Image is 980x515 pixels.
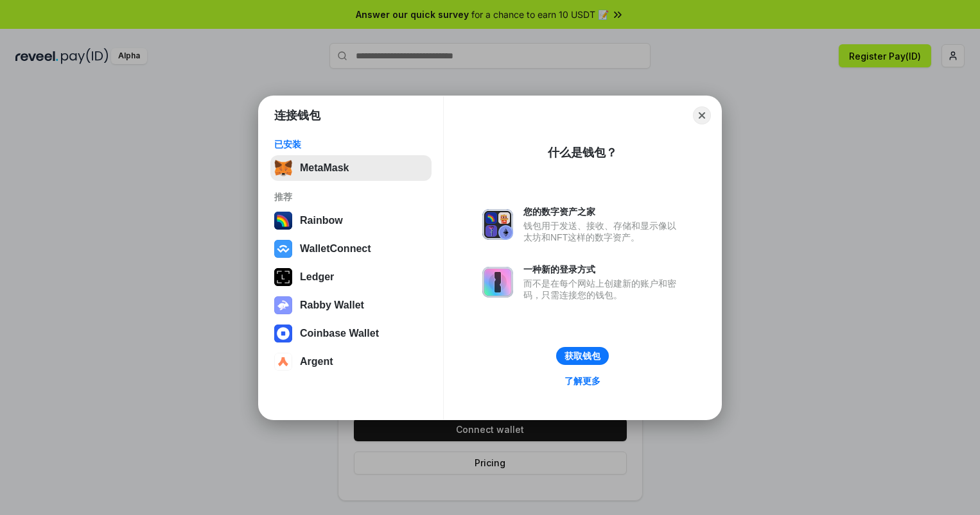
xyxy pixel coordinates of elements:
div: Argent [300,356,333,367]
button: Ledger [270,264,432,290]
div: MetaMask [300,162,349,174]
div: 而不是在每个网站上创建新的账户和密码，只需连接您的钱包。 [523,278,683,301]
div: 推荐 [274,191,428,203]
button: WalletConnect [270,236,432,262]
img: svg+xml,%3Csvg%20xmlns%3D%22http%3A%2F%2Fwww.w3.org%2F2000%2Fsvg%22%20fill%3D%22none%22%20viewBox... [274,296,292,314]
button: MetaMask [270,155,432,181]
div: Rainbow [300,215,343,226]
button: Coinbase Wallet [270,321,432,346]
div: Ledger [300,271,334,283]
a: 了解更多 [557,373,608,389]
div: 已安装 [274,139,428,150]
h1: 连接钱包 [274,108,320,123]
img: svg+xml,%3Csvg%20width%3D%22120%22%20height%3D%22120%22%20viewBox%3D%220%200%20120%20120%22%20fil... [274,212,292,230]
div: 一种新的登录方式 [523,264,683,275]
div: Coinbase Wallet [300,328,379,339]
img: svg+xml,%3Csvg%20xmlns%3D%22http%3A%2F%2Fwww.w3.org%2F2000%2Fsvg%22%20fill%3D%22none%22%20viewBox... [482,267,513,298]
div: 钱包用于发送、接收、存储和显示像以太坊和NFT这样的数字资产。 [523,220,683,243]
button: Argent [270,349,432,375]
button: Rainbow [270,208,432,233]
button: Rabby Wallet [270,292,432,318]
img: svg+xml,%3Csvg%20width%3D%2228%22%20height%3D%2228%22%20viewBox%3D%220%200%2028%2028%22%20fill%3D... [274,353,292,371]
img: svg+xml,%3Csvg%20width%3D%2228%22%20height%3D%2228%22%20viewBox%3D%220%200%2028%2028%22%20fill%3D... [274,325,292,342]
div: 了解更多 [564,375,600,387]
img: svg+xml,%3Csvg%20xmlns%3D%22http%3A%2F%2Fwww.w3.org%2F2000%2Fsvg%22%20fill%3D%22none%22%20viewBox... [482,209,513,240]
img: svg+xml,%3Csvg%20fill%3D%22none%22%20height%3D%2233%22%20viewBox%3D%220%200%2035%2033%22%20width%... [274,159,292,177]
div: WalletConnect [300,243,371,255]
img: svg+xml,%3Csvg%20xmlns%3D%22http%3A%2F%2Fwww.w3.org%2F2000%2Fsvg%22%20width%3D%2228%22%20height%3... [274,268,292,286]
div: 您的数字资产之家 [523,206,683,217]
button: Close [693,106,711,124]
img: svg+xml,%3Csvg%20width%3D%2228%22%20height%3D%2228%22%20viewBox%3D%220%200%2028%2028%22%20fill%3D... [274,240,292,258]
div: 获取钱包 [564,350,600,362]
div: Rabby Wallet [300,300,364,311]
div: 什么是钱包？ [548,145,617,160]
button: 获取钱包 [556,347,609,365]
